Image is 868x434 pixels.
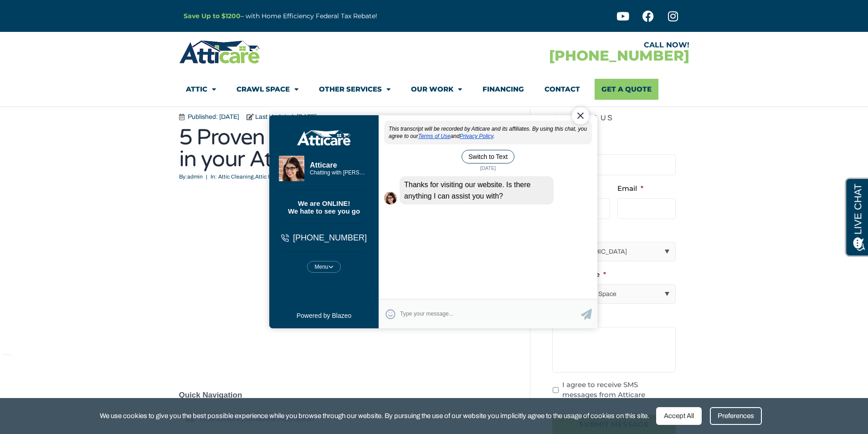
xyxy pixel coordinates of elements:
a: Other Services [319,79,390,100]
h5: Contact Us [552,107,683,129]
div: CALL NOW! [434,41,689,49]
iframe: Chat Exit Popup [260,85,609,349]
span: We use cookies to give you the best possible experience while you browse through our website. By ... [100,410,649,422]
label: I agree to receive SMS messages from Atticare [562,380,674,400]
iframe: YouTube video player [179,195,516,378]
h1: 5 Proven Steps to Get Rid of Mice in your Attic [179,127,516,170]
span: admin [179,173,203,182]
a: Our Work [411,79,462,100]
a: Financing [483,79,524,100]
p: – with Home Efficiency Federal Tax Rebate! [184,11,479,21]
span: Opens a chat window [22,7,73,19]
nav: Menu [186,79,683,100]
a: Crawl Space [236,79,298,100]
div: Accept All [656,407,702,425]
a: Attic Insulation [255,174,293,180]
span: In: [211,174,217,180]
span: Published: [DATE] [185,112,239,122]
a: Contact [544,79,580,100]
span: Last Updated: [DATE] [253,112,317,122]
b: Quick Navigation [179,391,242,399]
a: Save Up to $1200 [184,12,241,20]
div: Preferences [710,407,762,425]
span: By: [179,174,187,180]
a: Attic Cleaning [218,174,254,180]
a: Get A Quote [595,79,658,100]
span: , , , , [218,174,425,180]
iframe: Chat Invitation [5,338,195,407]
a: Attic [186,79,216,100]
label: Email [617,184,643,193]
